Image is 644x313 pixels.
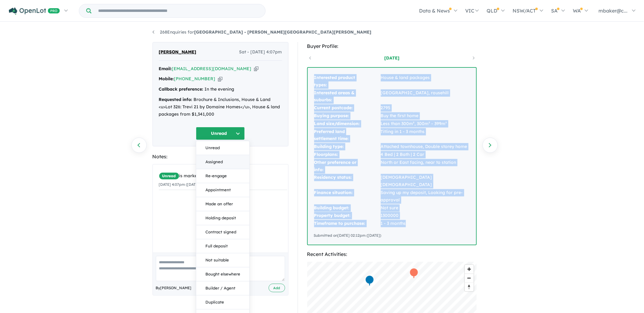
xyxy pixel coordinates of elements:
div: In the evening [159,86,282,93]
button: Unread [196,127,245,140]
button: Re-engage [196,169,249,183]
div: Recent Activities: [307,250,477,258]
button: Duplicate [196,296,249,310]
div: Brochure & Inclusions, House & Land <u>Lot 326: Trevi 21 by Domaine Homes</u>, House & land packa... [159,96,282,118]
td: North or East facing, near to station [381,159,470,174]
span: By [PERSON_NAME] [156,285,192,291]
span: mbaker@c... [599,8,628,14]
td: Timeframe to purchase: [314,220,381,228]
span: [PERSON_NAME] [159,49,197,56]
button: Reset bearing to north [465,282,474,291]
td: Finance situation: [314,189,381,204]
strong: Callback preference: [159,86,204,92]
a: 268Enquiries for[GEOGRAPHIC_DATA] - [PERSON_NAME][GEOGRAPHIC_DATA][PERSON_NAME] [153,29,372,35]
td: Titling in 1 - 3 months [381,128,470,143]
td: Floorplans: [314,151,381,159]
td: Current postcode: [314,104,381,112]
input: Try estate name, suburb, builder or developer [93,4,264,17]
button: Holding deposit [196,211,249,225]
td: Interested product types: [314,74,381,89]
td: [GEOGRAPHIC_DATA], rousehill [381,89,470,104]
button: Builder / Agent [196,282,249,296]
div: Notes: [153,153,289,161]
button: Zoom out [465,274,474,282]
small: [DATE] 4:07pm ([DATE]) [159,182,201,187]
td: Building type: [314,143,381,151]
td: Building budget: [314,204,381,212]
td: 4 Bed | 2 Bath | 2 Car [381,151,470,159]
button: Zoom in [465,265,474,274]
button: Full deposit [196,239,249,254]
button: Not suitable [196,254,249,268]
button: Add [269,284,285,293]
div: Submitted on [DATE] 02:12pm ([DATE]) [314,232,470,239]
div: Buyer Profile: [307,42,477,50]
td: 2795 [381,104,470,112]
td: Buying purpose: [314,112,381,120]
strong: Email: [159,66,172,71]
td: Saving up my deposit, Looking for pre-approval [381,189,470,204]
td: Preferred land settlement time: [314,128,381,143]
button: Copy [254,66,259,72]
strong: Mobile: [159,76,174,81]
img: Openlot PRO Logo White [9,7,60,15]
button: Made an offer [196,197,249,211]
td: House & land packages [381,74,470,89]
a: [EMAIL_ADDRESS][DOMAIN_NAME] [172,66,252,71]
td: Attached townhouse, Double storey home [381,143,470,151]
strong: Requested info: [159,97,193,102]
strong: [GEOGRAPHIC_DATA] - [PERSON_NAME][GEOGRAPHIC_DATA][PERSON_NAME] [194,29,372,35]
td: Buy the first home [381,112,470,120]
a: [PHONE_NUMBER] [174,76,215,81]
button: Contract signed [196,225,249,239]
div: is marked. [159,172,287,180]
button: Appointment [196,183,249,197]
td: Residency status: [314,174,381,189]
button: Copy [218,76,223,82]
td: 1 - 3 months [381,220,470,228]
button: Assigned [196,155,249,169]
a: [DATE] [366,55,418,61]
td: Property budget: [314,212,381,220]
div: Map marker [365,275,374,286]
td: 1300000 [381,212,470,220]
button: Unread [196,141,249,155]
td: Not sure [381,204,470,212]
td: [DEMOGRAPHIC_DATA] [DEMOGRAPHIC_DATA] [381,174,470,189]
span: Sat - [DATE] 4:07pm [239,49,282,56]
td: Land size/dimension: [314,120,381,128]
td: Other preference or info: [314,159,381,174]
td: Interested areas & suburbs: [314,89,381,104]
span: Unread [159,172,179,180]
span: Zoom out [465,274,474,282]
td: Less than 300m², 300m² - 399m² [381,120,470,128]
nav: breadcrumb [153,29,492,36]
button: Bought elsewhere [196,268,249,282]
div: Map marker [409,268,418,279]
